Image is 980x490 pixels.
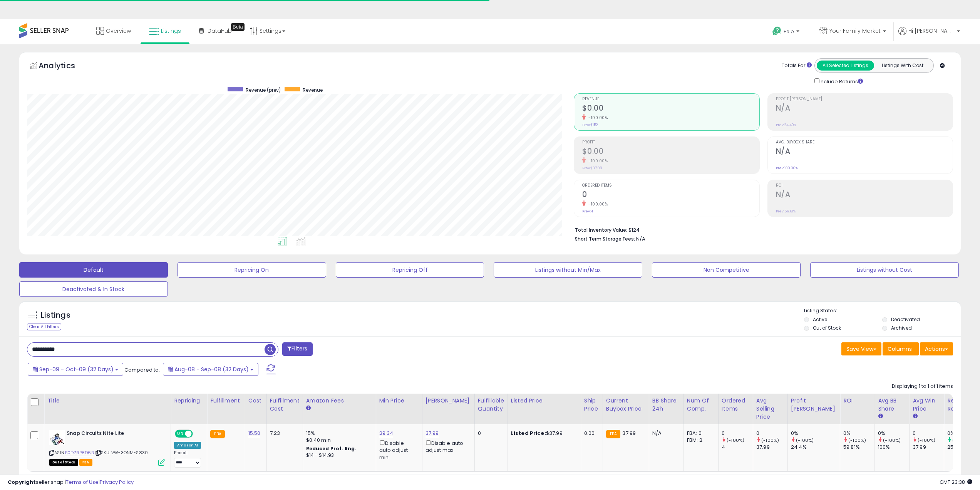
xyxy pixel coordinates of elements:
div: Title [47,397,168,405]
div: 59.81% [843,444,874,451]
i: Get Help [772,26,782,36]
div: seller snap | | [8,479,134,486]
div: 100% [878,444,909,451]
div: Fulfillment [210,397,241,405]
div: Ordered Items [722,397,750,413]
div: Min Price [379,397,419,405]
div: 0 [478,430,502,437]
a: Overview [90,19,137,42]
button: Actions [920,342,953,355]
button: Listings without Cost [810,262,959,278]
small: (-100%) [761,437,779,443]
button: Repricing Off [336,262,484,278]
b: Snap Circuits Nite Lite [67,430,160,439]
a: Terms of Use [66,478,99,486]
div: Amazon Fees [306,397,373,405]
a: DataHub [193,19,238,42]
div: Cost [248,397,263,405]
span: DataHub [208,27,232,35]
div: Repricing [174,397,204,405]
div: Disable auto adjust min [379,439,416,461]
button: Columns [883,342,919,355]
small: Prev: $37.08 [582,166,602,170]
div: 15% [306,430,370,437]
small: (-100%) [848,437,866,443]
h2: $0.00 [582,147,759,157]
small: -100.00% [586,115,608,121]
div: 37.99 [913,444,944,451]
small: Avg BB Share. [878,413,883,420]
div: Fulfillment Cost [270,397,300,413]
a: B0D79P8D6B [65,450,94,456]
small: FBA [210,430,224,438]
small: Amazon Fees. [306,405,311,412]
small: Prev: 100.00% [776,166,798,170]
span: Ordered Items [582,184,759,188]
label: Active [813,316,827,323]
small: Prev: 4 [582,209,593,214]
div: FBA: 0 [687,430,712,437]
button: Repricing On [178,262,326,278]
span: OFF [192,431,204,437]
div: Clear All Filters [27,323,61,330]
div: 0% [878,430,909,437]
div: 24.4% [791,444,840,451]
span: Profit [PERSON_NAME] [776,97,953,101]
b: Short Term Storage Fees: [575,236,635,242]
a: Privacy Policy [100,478,134,486]
div: Displaying 1 to 1 of 1 items [892,383,953,390]
a: Help [766,20,807,44]
span: Compared to: [124,366,160,374]
button: Deactivated & In Stock [19,281,168,297]
button: Aug-08 - Sep-08 (32 Days) [163,363,258,376]
small: (-100%) [883,437,901,443]
div: 0 [722,430,753,437]
div: Avg Selling Price [756,397,784,421]
span: Overview [106,27,131,35]
a: Settings [244,19,291,42]
small: (-100%) [952,437,970,443]
small: Avg Win Price. [913,413,917,420]
b: Listed Price: [511,429,546,437]
button: Filters [282,342,312,356]
div: 0% [791,430,840,437]
small: (-100%) [727,437,744,443]
li: $124 [575,225,947,234]
div: ROI [843,397,871,405]
h2: N/A [776,104,953,114]
strong: Copyright [8,478,36,486]
small: (-100%) [918,437,935,443]
b: Total Inventory Value: [575,227,627,233]
button: Save View [841,342,881,355]
span: Your Family Market [829,27,881,35]
div: $0.40 min [306,437,370,444]
small: -100.00% [586,201,608,207]
label: Deactivated [891,316,920,323]
small: Prev: 59.81% [776,209,796,214]
div: Preset: [174,450,201,468]
div: Return Rate [947,397,975,413]
h2: N/A [776,147,953,157]
span: | SKU: VW-3ONM-S830 [95,450,148,456]
button: Non Competitive [652,262,801,278]
b: Reduced Prof. Rng. [306,445,357,452]
a: 15.50 [248,429,261,437]
h5: Analytics [39,60,90,73]
a: 37.99 [426,429,439,437]
div: 0 [913,430,944,437]
button: Sep-09 - Oct-09 (32 Days) [28,363,123,376]
div: 0% [947,430,978,437]
div: Amazon AI [174,442,201,449]
button: Listings With Cost [874,61,931,71]
span: 2025-10-9 23:38 GMT [940,478,972,486]
h2: $0.00 [582,104,759,114]
span: Revenue [303,87,323,93]
p: Listing States: [804,307,961,315]
span: ROI [776,184,953,188]
span: Revenue [582,97,759,101]
span: All listings that are currently out of stock and unavailable for purchase on Amazon [49,459,78,466]
span: 37.99 [622,429,636,437]
div: Profit [PERSON_NAME] [791,397,837,413]
div: Avg Win Price [913,397,941,413]
div: 25% [947,444,978,451]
